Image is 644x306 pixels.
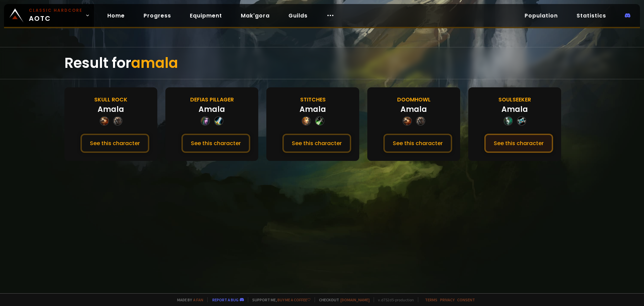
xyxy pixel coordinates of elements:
[440,297,454,302] a: Privacy
[4,4,94,27] a: Classic HardcoreAOTC
[383,134,452,153] button: See this character
[138,9,176,23] a: Progress
[501,104,528,115] div: Amala
[277,297,311,302] a: Buy me a coffee
[181,134,250,153] button: See this character
[199,104,225,115] div: Amala
[131,53,178,73] span: amala
[374,297,414,302] span: v. d752d5 - production
[282,134,351,153] button: See this character
[300,104,326,115] div: Amala
[315,297,370,302] span: Checkout
[300,95,326,104] div: Stitches
[94,95,127,104] div: Skull Rock
[400,104,427,115] div: Amala
[184,9,227,23] a: Equipment
[519,9,563,23] a: Population
[190,95,234,104] div: Defias Pillager
[64,47,580,79] div: Result for
[498,95,531,104] div: Soulseeker
[425,297,437,302] a: Terms
[173,297,203,302] span: Made by
[283,9,313,23] a: Guilds
[248,297,311,302] span: Support me,
[235,9,275,23] a: Mak'gora
[193,297,203,302] a: a fan
[29,7,83,13] small: Classic Hardcore
[457,297,475,302] a: Consent
[80,134,149,153] button: See this character
[484,134,553,153] button: See this character
[571,9,611,23] a: Statistics
[340,297,370,302] a: [DOMAIN_NAME]
[212,297,238,302] a: Report a bug
[98,104,124,115] div: Amala
[102,9,130,23] a: Home
[397,95,431,104] div: Doomhowl
[29,7,83,24] span: AOTC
